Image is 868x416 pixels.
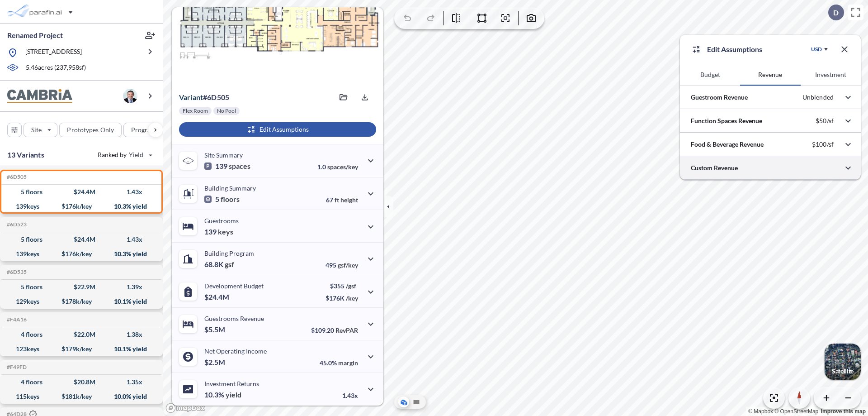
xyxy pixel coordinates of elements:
p: Net Operating Income [204,347,267,355]
p: 5 [204,195,240,204]
p: $24.4M [204,292,231,301]
p: Food & Beverage Revenue [691,140,764,149]
p: Building Program [204,249,254,257]
a: Improve this map [821,408,866,415]
img: Switcher Image [825,344,861,380]
button: Aerial View [398,397,409,407]
p: 13 Variants [7,149,44,160]
span: margin [338,359,358,367]
span: spaces/key [327,163,358,171]
button: Site Plan [411,397,422,407]
p: 45.0% [320,359,358,367]
button: Budget [680,64,740,86]
a: OpenStreetMap [774,408,818,415]
span: RevPAR [335,326,358,334]
a: Mapbox homepage [165,403,205,413]
p: 139 [204,227,233,236]
p: Satellite [832,368,854,375]
span: gsf [225,260,234,269]
img: BrandImage [7,89,72,103]
img: user logo [123,89,137,103]
p: 1.0 [317,163,358,171]
p: 5.46 acres ( 237,958 sf) [26,63,86,73]
h5: Click to copy the code [5,221,27,228]
p: Program [131,125,156,134]
p: Edit Assumptions [707,44,762,55]
button: Revenue [740,64,800,86]
span: ft [335,196,339,204]
span: Yield [129,150,144,159]
p: 1.43x [342,392,358,399]
button: Program [123,123,172,137]
p: Site [31,125,42,134]
div: USD [811,46,822,53]
p: $176K [325,294,358,302]
p: $50/sf [816,117,834,125]
span: /key [346,294,358,302]
p: [STREET_ADDRESS] [25,47,82,58]
p: Flex Room [183,107,208,115]
h5: Click to copy the code [5,269,27,275]
p: Unblended [802,93,834,101]
p: Building Summary [204,184,256,192]
span: yield [226,390,241,399]
span: Variant [179,93,203,101]
p: No Pool [217,107,236,115]
p: 67 [326,196,358,204]
span: spaces [229,162,250,171]
h5: Click to copy the code [5,174,27,180]
p: # 6d505 [179,93,229,102]
span: keys [218,227,233,236]
p: Function Spaces Revenue [691,116,762,125]
h5: Click to copy the code [5,364,27,370]
p: 139 [204,162,250,171]
p: Guestroom Revenue [691,93,748,102]
p: Investment Returns [204,380,259,387]
a: Mapbox [748,408,773,415]
p: $109.20 [311,326,358,334]
span: gsf/key [338,261,358,269]
p: 495 [325,261,358,269]
button: Ranked by Yield [90,148,158,162]
p: 10.3% [204,390,241,399]
p: $5.5M [204,325,226,334]
p: Guestrooms Revenue [204,315,264,322]
p: Site Summary [204,151,243,159]
p: D [833,9,839,17]
p: $355 [325,282,358,290]
button: Prototypes Only [59,123,122,137]
h5: Click to copy the code [5,316,27,323]
p: $100/sf [812,140,834,148]
button: Site [24,123,57,137]
span: floors [221,195,240,204]
p: Development Budget [204,282,264,290]
p: Renamed Project [7,30,63,40]
button: Edit Assumptions [179,122,376,137]
button: Switcher ImageSatellite [825,344,861,380]
p: 68.8K [204,260,234,269]
p: $2.5M [204,358,226,367]
p: Prototypes Only [67,125,114,134]
button: Investment [801,64,861,86]
p: Guestrooms [204,217,239,225]
span: height [340,196,358,204]
span: /gsf [346,282,356,290]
